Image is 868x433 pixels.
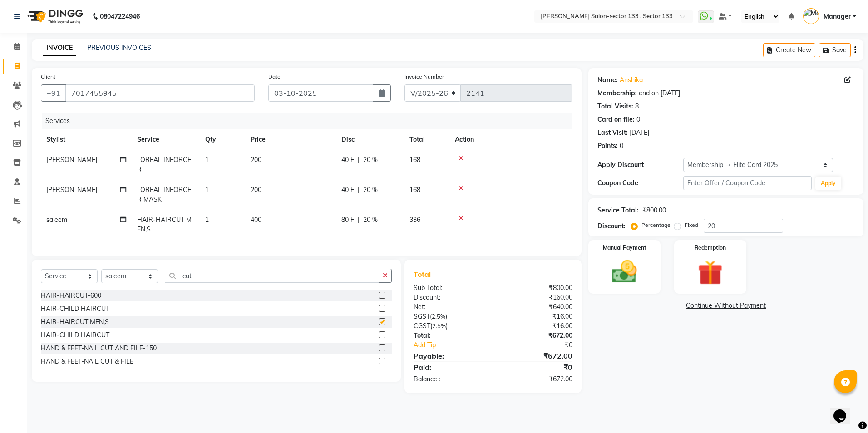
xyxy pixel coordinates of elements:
span: 400 [251,216,261,224]
input: Search or Scan [165,269,379,283]
span: 80 F [341,215,354,225]
span: 1 [205,216,209,224]
label: Redemption [695,244,726,252]
span: | [358,185,360,195]
div: Card on file: [597,115,635,124]
label: Percentage [641,221,671,229]
div: Service Total: [597,206,639,215]
div: Paid: [407,362,493,373]
span: 168 [409,186,420,194]
b: 08047224946 [100,4,140,29]
a: Continue Without Payment [590,301,862,310]
span: CGST [414,322,430,330]
th: Service [132,129,200,150]
div: end on [DATE] [639,89,680,98]
label: Date [268,73,281,81]
div: Balance : [407,374,493,384]
div: Membership: [597,89,637,98]
span: 168 [409,156,420,164]
iframe: chat widget [830,397,859,424]
span: 1 [205,156,209,164]
div: Discount: [597,221,626,231]
div: ₹672.00 [493,331,579,340]
button: Create New [763,43,815,57]
div: Coupon Code [597,178,683,188]
span: [PERSON_NAME] [46,156,97,164]
span: 200 [251,186,261,194]
span: 1 [205,186,209,194]
span: 20 % [363,185,378,195]
div: ₹672.00 [493,374,579,384]
a: Anshika [620,75,643,85]
div: Net: [407,302,493,312]
input: Enter Offer / Coupon Code [683,176,812,190]
th: Qty [200,129,245,150]
span: 200 [251,156,261,164]
a: INVOICE [43,40,76,56]
div: Last Visit: [597,128,628,138]
div: ₹800.00 [493,283,579,293]
span: SGST [414,312,430,320]
th: Disc [336,129,404,150]
div: ( ) [407,312,493,321]
span: [PERSON_NAME] [46,186,97,194]
span: LOREAL INFORCER MASK [137,186,191,203]
div: ₹16.00 [493,321,579,331]
label: Fixed [685,221,698,229]
a: Add Tip [407,340,508,350]
span: 336 [409,216,420,224]
span: Manager [824,12,851,21]
span: HAIR-HAIRCUT MEN,S [137,216,192,233]
div: HAIR-CHILD HAIRCUT [41,330,109,340]
input: Search by Name/Mobile/Email/Code [65,84,255,102]
div: HAIR-HAIRCUT MEN,S [41,317,109,327]
a: PREVIOUS INVOICES [87,44,151,52]
div: Services [42,113,579,129]
div: ₹640.00 [493,302,579,312]
img: _cash.svg [604,257,645,286]
span: 20 % [363,155,378,165]
div: ₹16.00 [493,312,579,321]
div: Points: [597,141,618,151]
div: HAND & FEET-NAIL CUT AND FILE-150 [41,344,157,353]
button: Apply [815,177,841,190]
div: ₹0 [508,340,580,350]
span: | [358,215,360,225]
span: 20 % [363,215,378,225]
span: LOREAL INFORCER [137,156,191,173]
span: 40 F [341,185,354,195]
span: | [358,155,360,165]
span: 40 F [341,155,354,165]
div: HAIR-HAIRCUT-600 [41,291,101,300]
div: Total Visits: [597,102,633,111]
div: [DATE] [630,128,649,138]
div: Name: [597,75,618,85]
span: Total [414,270,434,279]
span: saleem [46,216,67,224]
div: ₹672.00 [493,350,579,361]
div: Sub Total: [407,283,493,293]
label: Manual Payment [603,244,646,252]
div: Payable: [407,350,493,361]
div: 0 [620,141,623,151]
div: ₹800.00 [642,206,666,215]
div: ₹160.00 [493,293,579,302]
th: Total [404,129,449,150]
label: Invoice Number [404,73,444,81]
img: Manager [803,8,819,24]
div: HAIR-CHILD HAIRCUT [41,304,109,314]
div: 0 [636,115,640,124]
div: Apply Discount [597,160,683,170]
img: logo [23,4,85,29]
th: Stylist [41,129,132,150]
th: Price [245,129,336,150]
div: Discount: [407,293,493,302]
button: Save [819,43,851,57]
span: 2.5% [432,322,446,330]
div: 8 [635,102,639,111]
div: HAND & FEET-NAIL CUT & FILE [41,357,133,366]
th: Action [449,129,572,150]
button: +91 [41,84,66,102]
div: ₹0 [493,362,579,373]
label: Client [41,73,55,81]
